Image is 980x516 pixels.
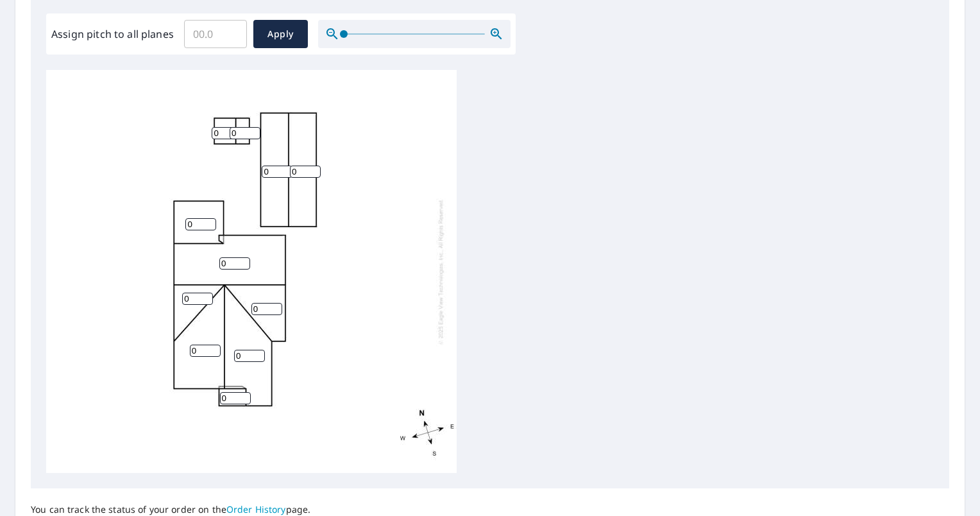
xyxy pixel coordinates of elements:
[51,26,174,42] label: Assign pitch to all planes
[264,26,298,42] span: Apply
[226,503,286,515] a: Order History
[253,20,308,48] button: Apply
[184,16,247,52] input: 00.0
[31,504,375,515] p: You can track the status of your order on the page.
